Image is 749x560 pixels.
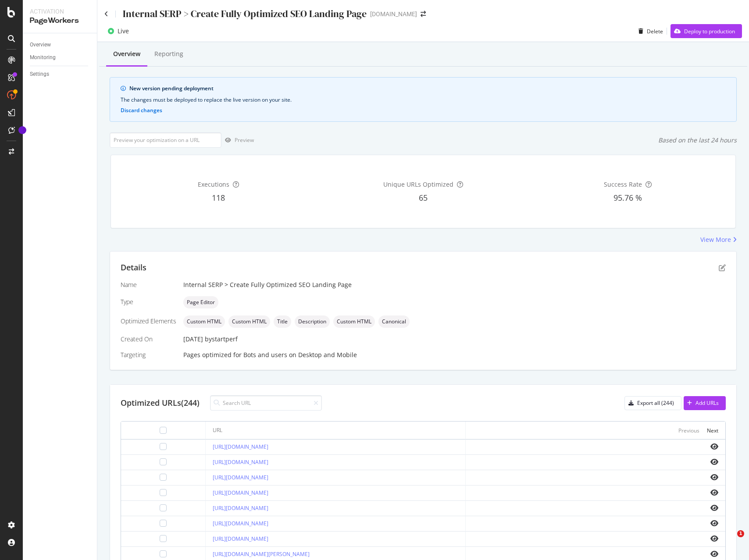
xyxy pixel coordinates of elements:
[205,335,238,344] div: by startperf
[213,504,268,512] a: [URL][DOMAIN_NAME]
[104,11,108,17] a: Click to go back
[121,317,176,326] div: Optimized Elements
[337,319,371,324] span: Custom HTML
[370,10,417,18] div: [DOMAIN_NAME]
[213,520,268,527] a: [URL][DOMAIN_NAME]
[213,550,310,558] a: [URL][DOMAIN_NAME][PERSON_NAME]
[123,7,367,21] div: Internal SERP > Create Fully Optimized SEO Landing Page
[710,489,718,496] i: eye
[30,70,91,79] a: Settings
[707,425,718,436] button: Next
[737,530,744,537] span: 1
[213,474,268,481] a: [URL][DOMAIN_NAME]
[121,262,146,273] div: Details
[378,315,410,328] div: neutral label
[719,264,726,271] div: pen-to-square
[213,535,268,542] a: [URL][DOMAIN_NAME]
[228,315,270,328] div: neutral label
[658,136,737,145] div: Based on the last 24 hours
[710,458,718,465] i: eye
[212,192,225,203] span: 118
[421,11,426,17] div: arrow-right-arrow-left
[121,335,176,344] div: Created On
[183,296,218,308] div: neutral label
[295,315,330,328] div: neutral label
[707,427,718,434] div: Next
[719,530,740,551] iframe: Intercom live chat
[30,40,91,50] a: Overview
[613,192,642,203] span: 95.76 %
[684,28,735,35] div: Deploy to production
[671,24,742,38] button: Deploy to production
[700,235,737,244] a: View More
[213,489,268,496] a: [URL][DOMAIN_NAME]
[187,300,215,305] span: Page Editor
[121,351,176,359] div: Targeting
[213,458,268,466] a: [URL][DOMAIN_NAME]
[113,50,140,58] div: Overview
[183,280,726,289] div: Internal SERP > Create Fully Optimized SEO Landing Page
[221,133,254,147] button: Preview
[30,7,90,16] div: Activation
[684,396,726,410] button: Add URLs
[710,474,718,481] i: eye
[121,280,176,289] div: Name
[647,28,663,35] div: Delete
[695,399,719,407] div: Add URLs
[121,397,200,409] div: Optimized URLs (244)
[183,315,225,328] div: neutral label
[154,50,183,58] div: Reporting
[382,319,406,324] span: Canonical
[110,77,737,122] div: info banner
[213,426,222,434] div: URL
[110,132,221,148] input: Preview your optimization on a URL
[243,351,287,359] div: Bots and users
[635,24,663,38] button: Delete
[121,107,162,113] button: Discard changes
[232,319,267,324] span: Custom HTML
[183,335,726,344] div: [DATE]
[383,180,453,188] span: Unique URLs Optimized
[604,180,642,188] span: Success Rate
[187,319,221,324] span: Custom HTML
[700,235,731,244] div: View More
[710,443,718,450] i: eye
[118,27,129,35] div: Live
[30,53,91,62] a: Monitoring
[30,70,49,79] div: Settings
[274,315,291,328] div: neutral label
[121,96,726,104] div: The changes must be deployed to replace the live version on your site.
[198,180,229,188] span: Executions
[710,550,718,557] i: eye
[235,136,254,144] div: Preview
[30,40,51,50] div: Overview
[18,126,26,134] div: Tooltip anchor
[678,427,699,434] div: Previous
[298,351,357,359] div: Desktop and Mobile
[678,425,699,436] button: Previous
[710,520,718,527] i: eye
[129,85,726,92] div: New version pending deployment
[277,319,288,324] span: Title
[183,351,726,359] div: Pages optimized for on
[121,298,176,306] div: Type
[710,504,718,511] i: eye
[419,192,428,203] span: 65
[210,395,322,411] input: Search URL
[298,319,326,324] span: Description
[624,396,681,410] button: Export all (244)
[213,443,268,450] a: [URL][DOMAIN_NAME]
[30,16,90,26] div: PageWorkers
[333,315,375,328] div: neutral label
[637,399,674,407] div: Export all (244)
[710,535,718,542] i: eye
[30,53,56,62] div: Monitoring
